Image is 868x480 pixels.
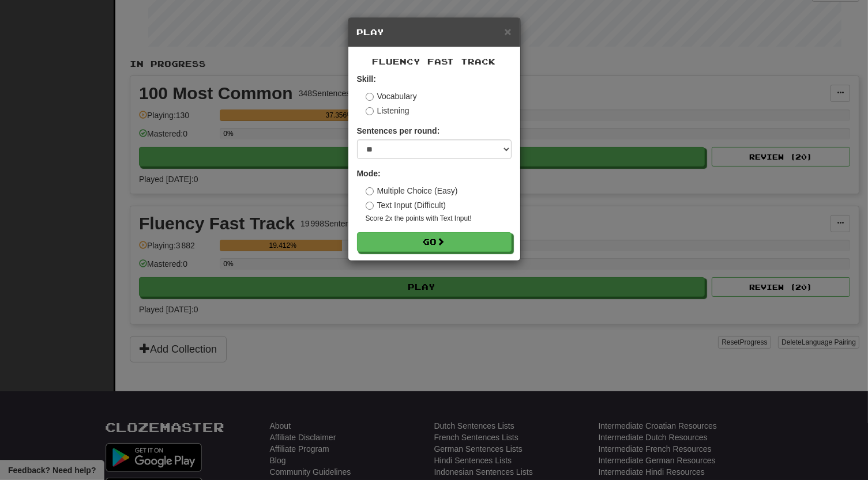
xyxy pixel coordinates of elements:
label: Multiple Choice (Easy) [366,185,458,196]
small: Score 2x the points with Text Input ! [366,214,512,224]
input: Multiple Choice (Easy) [366,187,374,195]
label: Text Input (Difficult) [366,199,446,211]
label: Vocabulary [366,90,417,102]
label: Listening [366,105,409,116]
span: Fluency Fast Track [373,56,496,66]
h5: Play [357,27,512,38]
strong: Skill: [357,74,376,84]
button: Go [357,232,512,252]
strong: Mode: [357,169,381,178]
input: Vocabulary [366,93,374,101]
input: Listening [366,107,374,115]
label: Sentences per round: [357,125,440,137]
button: Close [504,25,511,37]
input: Text Input (Difficult) [366,202,374,210]
span: × [504,25,511,38]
